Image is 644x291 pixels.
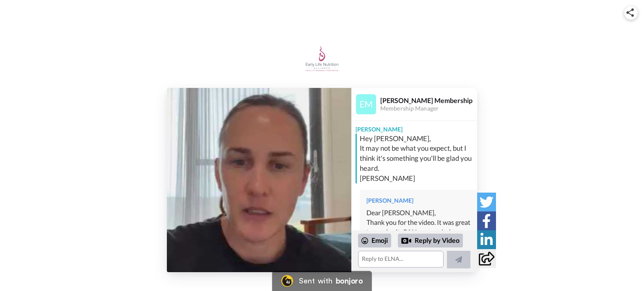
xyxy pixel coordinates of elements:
div: [PERSON_NAME] [351,121,477,134]
div: Membership Manager [380,105,477,112]
div: Reply by Video [401,236,411,246]
div: Reply by Video [398,234,463,248]
div: Sent with [299,277,332,285]
img: 5cbcf37f-c72a-4bf5-8dbe-94421f793fe1-thumb.jpg [167,88,351,272]
img: ic_share.svg [626,8,634,17]
div: [PERSON_NAME] [366,196,470,205]
img: Profile Image [356,94,376,114]
div: bonjoro [336,277,363,285]
div: [PERSON_NAME] Membership [380,96,477,104]
div: Emoji [358,234,391,247]
img: logo [305,42,339,75]
div: Hey [PERSON_NAME], It may not be what you expect, but I think it's something you'll be glad you h... [360,134,475,184]
img: Bonjoro Logo [281,275,293,287]
a: Bonjoro LogoSent withbonjoro [272,271,372,291]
